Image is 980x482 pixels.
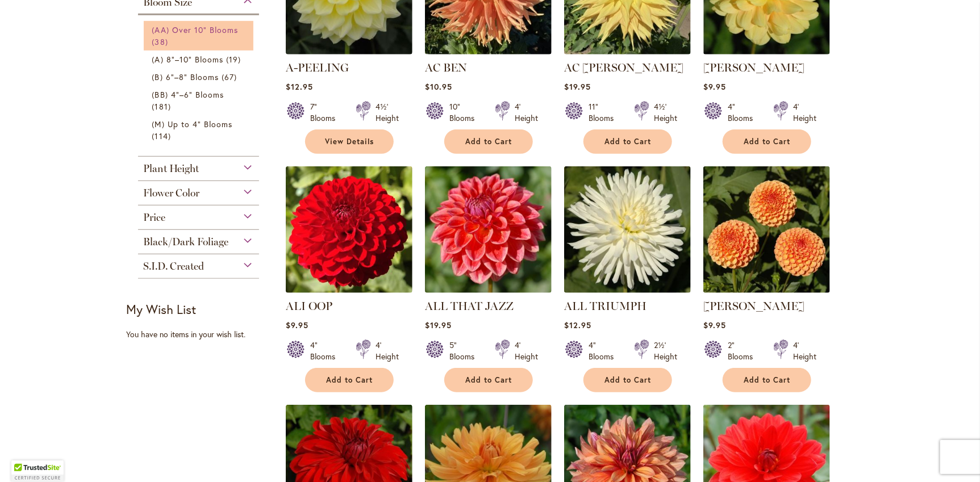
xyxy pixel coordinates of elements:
a: A-Peeling [286,46,412,57]
button: Add to Cart [444,129,533,154]
img: ALI OOP [286,166,412,293]
a: AHOY MATEY [703,46,830,57]
a: (M) Up to 4" Blooms 114 [152,118,248,142]
div: 4½' Height [376,101,399,124]
button: Add to Cart [723,129,811,154]
span: Add to Cart [466,137,512,146]
span: Add to Cart [605,375,652,385]
a: (A) 8"–10" Blooms 19 [152,53,248,65]
a: ALL THAT JAZZ [425,299,514,313]
button: Add to Cart [444,368,533,392]
span: $9.95 [703,81,726,92]
div: 4" Blooms [728,101,760,124]
span: $19.95 [425,320,452,330]
a: AC Jeri [564,46,691,57]
div: 4" Blooms [589,340,620,362]
span: Black/Dark Foliage [144,236,229,248]
div: 10" Blooms [449,101,481,124]
a: AMBER QUEEN [703,284,830,295]
a: (B) 6"–8" Blooms 67 [152,71,248,83]
a: (AA) Over 10" Blooms 38 [152,24,248,48]
iframe: Launch Accessibility Center [9,442,40,473]
img: AMBER QUEEN [703,166,830,293]
a: [PERSON_NAME] [703,299,804,313]
span: 38 [152,36,171,48]
a: ALL TRIUMPH [564,284,691,295]
a: [PERSON_NAME] [703,61,804,74]
img: ALL TRIUMPH [564,166,691,293]
span: Add to Cart [744,137,791,146]
span: Plant Height [144,162,199,175]
button: Add to Cart [305,368,394,392]
span: $12.95 [564,320,591,330]
span: Add to Cart [744,375,791,385]
a: AC BEN [425,46,552,57]
div: 4' Height [793,101,816,124]
strong: My Wish List [127,301,197,317]
span: Add to Cart [605,137,652,146]
div: 5" Blooms [449,340,481,362]
span: 114 [152,130,174,142]
a: ALI OOP [286,284,412,295]
div: 4' Height [515,101,538,124]
span: 19 [226,53,244,65]
span: (A) 8"–10" Blooms [152,54,224,65]
span: 181 [152,100,174,112]
span: (BB) 4"–6" Blooms [152,89,224,100]
a: ALL THAT JAZZ [425,284,552,295]
button: Add to Cart [723,368,811,392]
a: A-PEELING [286,61,349,74]
span: $9.95 [703,320,726,330]
div: 4' Height [515,340,538,362]
a: AC [PERSON_NAME] [564,61,683,74]
a: View Details [305,129,394,154]
span: S.I.D. Created [144,260,205,273]
img: ALL THAT JAZZ [425,166,552,293]
div: 2½' Height [654,340,677,362]
span: Price [144,211,166,224]
div: 4½' Height [654,101,677,124]
div: 2" Blooms [728,340,760,362]
button: Add to Cart [583,368,672,392]
div: 7" Blooms [310,101,342,124]
div: 4' Height [376,340,399,362]
div: 4' Height [793,340,816,362]
span: $9.95 [286,320,308,330]
span: (AA) Over 10" Blooms [152,24,239,35]
span: (B) 6"–8" Blooms [152,72,219,82]
a: ALL TRIUMPH [564,299,647,313]
span: $19.95 [564,81,591,92]
span: (M) Up to 4" Blooms [152,119,233,129]
span: $10.95 [425,81,452,92]
button: Add to Cart [583,129,672,154]
span: 67 [222,71,240,83]
a: ALI OOP [286,299,332,313]
span: Add to Cart [466,375,512,385]
span: Add to Cart [327,375,373,385]
div: You have no items in your wish list. [127,329,278,340]
span: $12.95 [286,81,313,92]
span: View Details [326,137,374,146]
a: (BB) 4"–6" Blooms 181 [152,89,248,112]
a: AC BEN [425,61,467,74]
div: 4" Blooms [310,340,342,362]
div: 11" Blooms [589,101,620,124]
span: Flower Color [144,187,200,199]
